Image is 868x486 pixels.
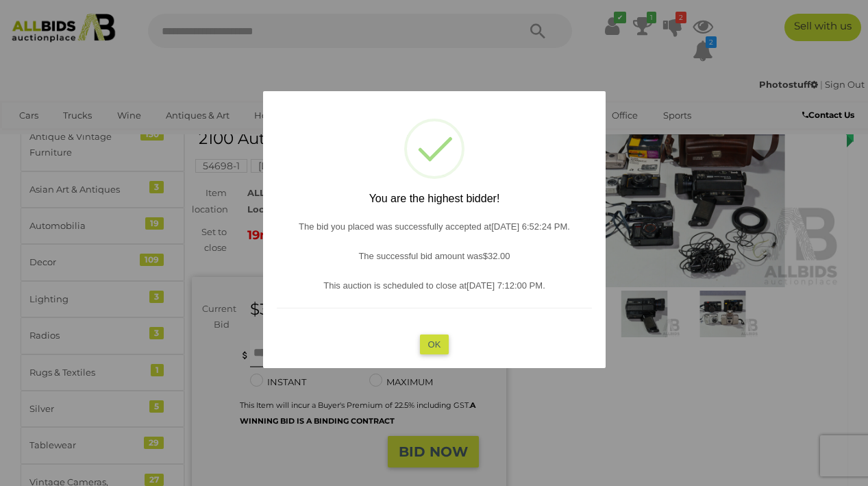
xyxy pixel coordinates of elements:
h2: You are the highest bidder! [277,193,592,205]
p: The bid you placed was successfully accepted at . [277,218,592,234]
button: OK [419,334,449,354]
span: $32.00 [482,250,510,260]
span: [DATE] 7:12:00 PM [467,280,543,291]
span: [DATE] 6:52:24 PM [491,221,567,231]
p: The successful bid amount was [277,247,592,263]
p: This auction is scheduled to close at . [277,278,592,293]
